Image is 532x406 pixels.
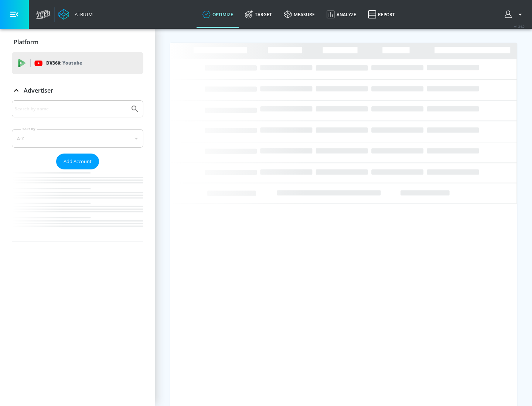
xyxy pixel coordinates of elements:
[12,129,143,148] div: A-Z
[14,38,38,46] p: Platform
[21,127,37,131] label: Sort By
[321,1,362,28] a: Analyze
[72,11,93,18] div: Atrium
[239,1,278,28] a: Target
[12,80,143,101] div: Advertiser
[362,1,401,28] a: Report
[58,9,93,20] a: Atrium
[12,32,143,52] div: Platform
[56,154,99,169] button: Add Account
[197,1,239,28] a: optimize
[12,52,143,74] div: DV360: Youtube
[46,59,82,67] p: DV360:
[64,157,92,166] span: Add Account
[24,86,53,94] p: Advertiser
[15,104,127,114] input: Search by name
[514,24,525,28] span: v 4.24.0
[278,1,321,28] a: measure
[12,100,143,241] div: Advertiser
[12,169,143,241] nav: list of Advertiser
[62,59,82,67] p: Youtube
